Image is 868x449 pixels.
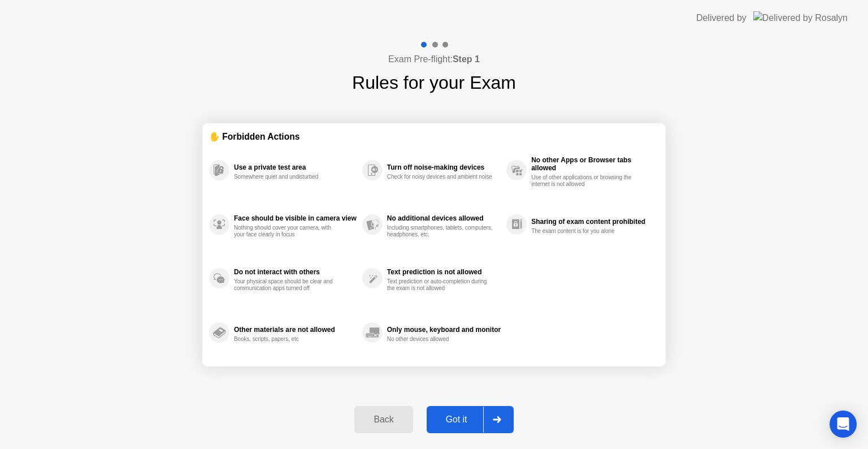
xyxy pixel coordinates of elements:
[696,11,747,25] div: Delivered by
[387,336,494,343] div: No other devices allowed
[387,326,501,334] div: Only mouse, keyboard and monitor
[209,130,659,143] div: ✋ Forbidden Actions
[453,54,480,64] b: Step 1
[387,163,501,171] div: Turn off noise-making devices
[234,214,357,222] div: Face should be visible in camera view
[430,415,483,425] div: Got it
[531,174,638,188] div: Use of other applications or browsing the internet is not allowed
[234,268,357,276] div: Do not interact with others
[387,278,494,292] div: Text prediction or auto-completion during the exam is not allowed
[358,415,409,425] div: Back
[753,11,848,24] img: Delivered by Rosalyn
[234,225,341,238] div: Nothing should cover your camera, with your face clearly in focus
[387,214,501,222] div: No additional devices allowed
[387,268,501,276] div: Text prediction is not allowed
[234,278,341,292] div: Your physical space should be clear and communication apps turned off
[234,174,341,180] div: Somewhere quiet and undisturbed
[388,53,480,66] h4: Exam Pre-flight:
[531,228,638,235] div: The exam content is for you alone
[387,225,494,238] div: Including smartphones, tablets, computers, headphones, etc.
[352,69,516,96] h1: Rules for your Exam
[387,174,494,180] div: Check for noisy devices and ambient noise
[234,336,341,343] div: Books, scripts, papers, etc
[427,406,514,433] button: Got it
[234,326,357,334] div: Other materials are not allowed
[531,218,653,226] div: Sharing of exam content prohibited
[830,411,857,438] div: Open Intercom Messenger
[531,156,653,172] div: No other Apps or Browser tabs allowed
[234,163,357,171] div: Use a private test area
[354,406,413,433] button: Back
